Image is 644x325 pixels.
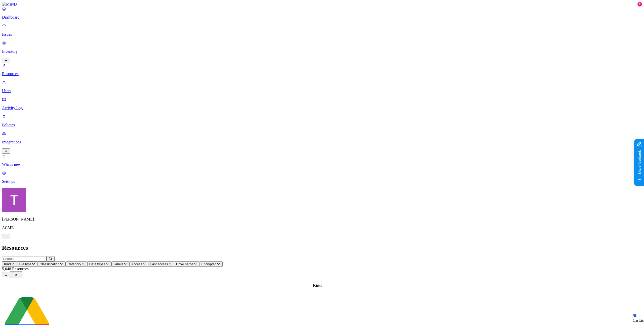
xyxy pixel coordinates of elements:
span: 5,048 Resources [2,267,29,271]
a: Dashboard [2,7,642,20]
p: Policies [2,123,642,127]
div: Kind [3,283,632,288]
img: Tzvi Shir-Vaknin [2,188,26,212]
p: Dashboard [2,15,642,20]
p: Activity Log [2,106,642,110]
p: Issues [2,32,642,37]
a: Inventory [2,41,642,62]
a: Policies [2,114,642,127]
h2: Resources [2,244,642,251]
p: Settings [2,179,642,184]
p: Integrations [2,140,642,144]
p: Users [2,89,642,93]
a: Activity Log [2,97,642,110]
span: Last access [150,262,168,266]
span: Data types [89,262,105,266]
span: Classification [40,262,60,266]
a: MIND [2,2,642,7]
p: Resources [2,72,642,76]
span: File type [19,262,31,266]
a: Integrations [2,131,642,153]
a: Settings [2,171,642,184]
span: Encrypted [201,262,216,266]
span: Drive name [176,262,193,266]
a: Users [2,80,642,93]
span: Labels [113,262,123,266]
p: [PERSON_NAME] [2,217,642,222]
span: Kind [4,262,11,266]
input: Search [2,256,47,261]
p: ACME [2,226,642,230]
a: Resources [2,63,642,76]
span: Access [131,262,142,266]
p: Inventory [2,49,642,54]
a: Issues [2,24,642,37]
img: microsoft-word [633,313,637,317]
a: What's new [2,154,642,167]
p: What's new [2,162,642,167]
img: MIND [2,2,17,7]
div: 7 [637,2,642,7]
span: Category [67,262,81,266]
